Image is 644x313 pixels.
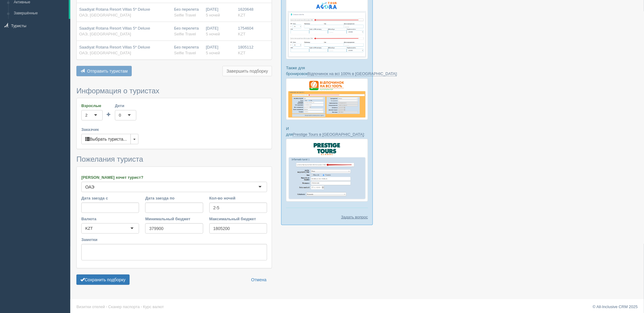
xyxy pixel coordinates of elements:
[307,71,396,76] a: Відпочинок на всі 100% в [GEOGRAPHIC_DATA]
[174,51,196,55] span: Selfie Travel
[206,26,233,37] div: [DATE]
[76,87,272,95] h3: Информация о туристах
[174,13,196,17] span: Selfie Travel
[11,8,69,19] a: Завершённые
[593,304,638,309] a: © All-Inclusive CRM 2025
[79,51,131,55] span: ОАЭ, [GEOGRAPHIC_DATA]
[238,51,246,55] span: KZT
[81,216,139,222] label: Валюта
[79,13,131,17] span: ОАЭ, [GEOGRAPHIC_DATA]
[174,26,201,37] div: Без перелета
[145,195,203,201] label: Дата заезда по
[85,184,94,190] div: ОАЭ
[286,126,368,137] p: И для :
[141,304,142,309] span: ·
[79,45,150,49] span: Saadiyat Rotana Resort Villas 5* Deluxe
[238,7,254,12] span: 1620648
[108,304,140,309] a: Сканер паспорта
[286,139,368,202] img: prestige-tours-booking-form-crm-for-travel-agents.png
[206,13,220,17] span: 5 ночей
[81,103,103,109] label: Взрослые
[206,45,233,56] div: [DATE]
[209,195,267,201] label: Кол-во ночей
[145,216,203,222] label: Минимальный бюджет
[209,216,267,222] label: Максимальный бюджет
[206,7,233,18] div: [DATE]
[238,45,254,49] span: 1805112
[238,26,254,31] span: 1754604
[209,203,267,213] input: 7-10 или 7,10,14
[106,304,107,309] span: ·
[81,127,267,132] label: Заказчик
[85,225,93,232] div: KZT
[223,66,272,76] button: Завершить подборку
[76,275,130,285] button: Сохранить подборку
[174,7,201,18] div: Без перелета
[174,45,201,56] div: Без перелета
[81,195,139,201] label: Дата заезда с
[341,214,368,220] a: Задать вопрос
[79,7,150,12] span: Saadiyat Rotana Resort Villas 5* Deluxe
[206,51,220,55] span: 5 ночей
[238,32,246,36] span: KZT
[76,66,132,76] button: Отправить туристам
[286,65,368,77] p: Также для бронировок :
[87,69,128,74] span: Отправить туристам
[238,13,246,17] span: KZT
[81,174,267,180] label: [PERSON_NAME] хочет турист?
[247,275,270,285] a: Отмена
[76,155,143,163] span: Пожелания туриста
[115,103,136,109] label: Дети
[76,304,105,309] a: Визитки отелей
[286,78,368,120] img: otdihnavse100--%D1%84%D0%BE%D1%80%D0%BC%D0%B0-%D0%B1%D1%80%D0%BE%D0%BD%D0%B8%D1%80%D0%BE%D0%B2%D0...
[174,32,196,36] span: Selfie Travel
[79,32,131,36] span: ОАЭ, [GEOGRAPHIC_DATA]
[81,134,131,144] button: Выбрать туриста...
[81,237,267,243] label: Заметки
[119,112,121,118] div: 0
[143,304,164,309] a: Курс валют
[85,112,87,118] div: 2
[79,26,150,31] span: Saadiyat Rotana Resort Villas 5* Deluxe
[293,132,364,137] a: Prestige Tours в [GEOGRAPHIC_DATA]
[206,32,220,36] span: 5 ночей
